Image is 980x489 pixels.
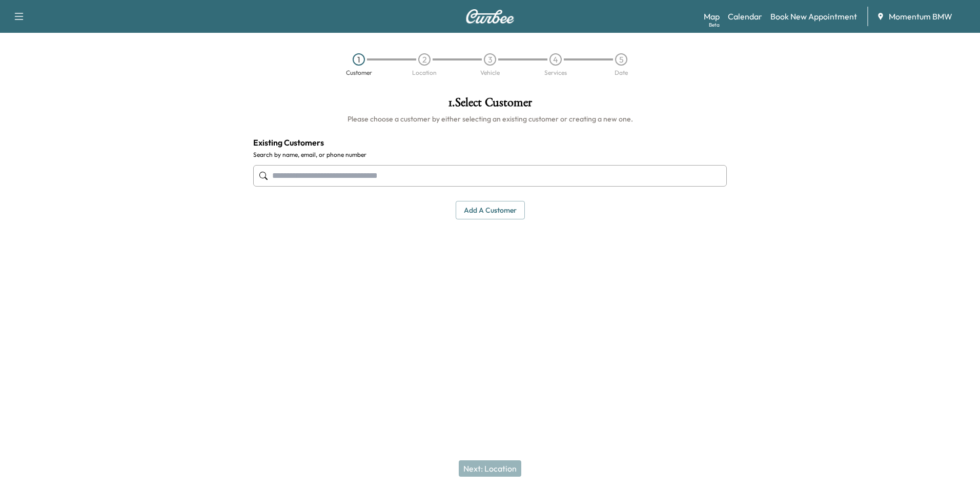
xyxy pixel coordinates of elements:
div: Beta [709,21,720,29]
label: Search by name, email, or phone number [253,151,727,159]
div: Vehicle [480,70,500,76]
div: 1 [353,53,365,66]
a: MapBeta [704,10,720,23]
h4: Existing Customers [253,136,727,149]
div: 4 [549,53,562,66]
h6: Please choose a customer by either selecting an existing customer or creating a new one. [253,114,727,124]
span: Momentum BMW [889,10,952,23]
div: 3 [484,53,496,66]
div: 2 [418,53,431,66]
button: Add a customer [456,201,525,220]
div: Date [615,70,628,76]
a: Calendar [728,10,762,23]
img: Curbee Logo [465,9,515,24]
div: Services [544,70,567,76]
div: 5 [615,53,627,66]
div: Location [412,70,437,76]
h1: 1 . Select Customer [253,96,727,114]
div: Customer [346,70,372,76]
a: Book New Appointment [770,10,857,23]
